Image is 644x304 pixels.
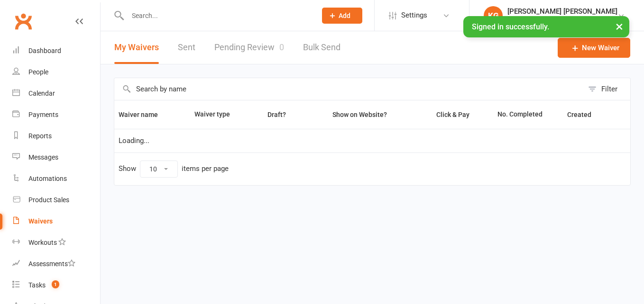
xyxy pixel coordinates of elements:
[12,40,100,62] a: Dashboard
[611,16,628,36] button: ×
[114,129,630,152] td: Loading...
[12,125,100,147] a: Reports
[28,175,67,182] div: Automations
[12,232,100,253] a: Workouts
[12,253,100,275] a: Assessments
[12,104,100,125] a: Payments
[279,42,284,52] span: 0
[190,100,248,129] th: Waiver type
[28,68,48,76] div: People
[214,31,284,64] a: Pending Review0
[303,31,340,64] a: Bulk Send
[12,275,100,296] a: Tasks 1
[119,111,168,118] span: Waiver name
[507,16,617,24] div: Connective Fitness
[332,111,387,118] span: Show on Website?
[401,5,427,26] span: Settings
[601,83,617,95] div: Filter
[178,31,195,64] a: Sent
[567,109,602,120] button: Created
[484,6,503,25] div: KG
[493,100,563,129] th: No. Completed
[11,9,35,33] a: Clubworx
[119,161,229,178] div: Show
[12,147,100,168] a: Messages
[182,165,229,173] div: items per page
[567,111,602,118] span: Created
[322,8,362,24] button: Add
[507,7,617,16] div: [PERSON_NAME] [PERSON_NAME]
[12,83,100,104] a: Calendar
[472,22,549,31] span: Signed in successfully.
[28,111,58,118] div: Payments
[324,109,397,120] button: Show on Website?
[114,78,583,100] input: Search by name
[583,78,630,100] button: Filter
[12,189,100,211] a: Product Sales
[28,47,61,54] div: Dashboard
[28,217,53,225] div: Waivers
[12,168,100,189] a: Automations
[125,9,310,22] input: Search...
[428,109,480,120] button: Click & Pay
[12,62,100,83] a: People
[28,260,75,268] div: Assessments
[52,280,59,288] span: 1
[28,89,55,97] div: Calendar
[339,12,350,19] span: Add
[119,109,168,120] button: Waiver name
[558,38,630,58] a: New Waiver
[114,31,159,64] button: My Waivers
[267,111,286,118] span: Draft?
[259,109,296,120] button: Draft?
[28,196,69,204] div: Product Sales
[436,111,469,118] span: Click & Pay
[12,211,100,232] a: Waivers
[28,153,58,161] div: Messages
[28,132,52,140] div: Reports
[28,281,46,289] div: Tasks
[28,239,57,246] div: Workouts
